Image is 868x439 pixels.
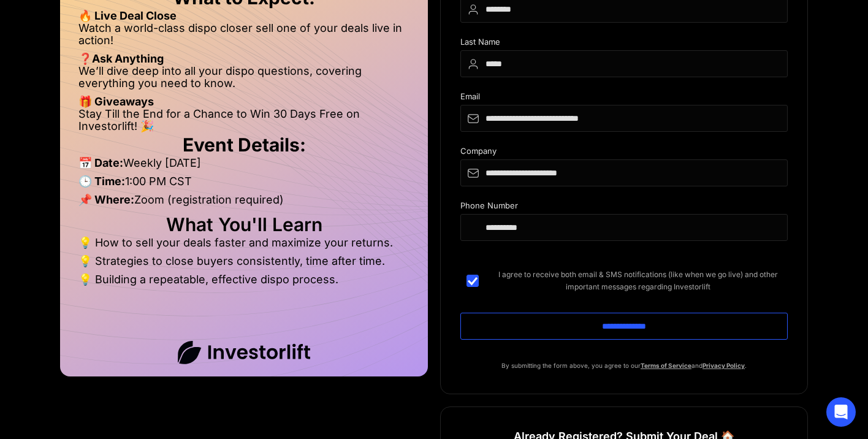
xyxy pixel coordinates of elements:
[460,147,788,159] div: Company
[460,37,788,50] div: Last Name
[460,359,788,372] p: By submitting the form above, you agree to our and .
[78,157,409,175] li: Weekly [DATE]
[641,362,691,369] a: Terms of Service
[78,65,409,96] li: We’ll dive deep into all your dispo questions, covering everything you need to know.
[78,237,409,255] li: 💡 How to sell your deals faster and maximize your returns.
[78,255,409,273] li: 💡 Strategies to close buyers consistently, time after time.
[78,175,409,194] li: 1:00 PM CST
[78,22,409,53] li: Watch a world-class dispo closer sell one of your deals live in action!
[78,108,409,132] li: Stay Till the End for a Chance to Win 30 Days Free on Investorlift! 🎉
[78,175,125,188] strong: 🕒 Time:
[78,95,154,108] strong: 🎁 Giveaways
[78,194,409,212] li: Zoom (registration required)
[78,156,123,169] strong: 📅 Date:
[78,52,164,65] strong: ❓Ask Anything
[78,273,409,286] li: 💡 Building a repeatable, effective dispo process.
[489,269,788,293] span: I agree to receive both email & SMS notifications (like when we go live) and other important mess...
[460,92,788,105] div: Email
[702,362,745,369] a: Privacy Policy
[78,218,409,231] h2: What You'll Learn
[183,134,306,156] strong: Event Details:
[826,397,856,427] div: Open Intercom Messenger
[460,201,788,214] div: Phone Number
[78,9,177,22] strong: 🔥 Live Deal Close
[78,193,134,206] strong: 📌 Where:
